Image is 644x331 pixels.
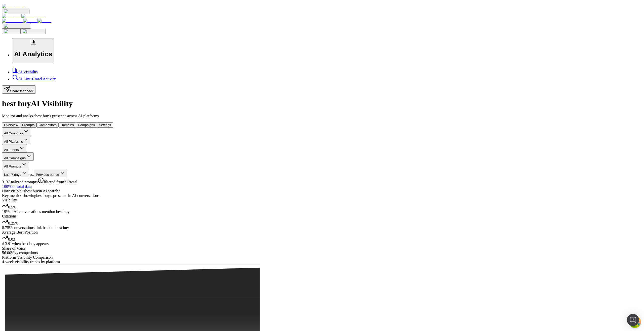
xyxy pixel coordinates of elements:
[2,260,642,264] div: 4-week visibility trends by platform
[12,226,69,230] span: conversations link back to best buy
[23,19,38,23] img: Studio
[23,29,44,33] img: My account
[2,189,642,193] div: How visible is best buy in AI search?
[2,14,21,19] img: Analytics
[2,99,642,108] h1: best buy AI Visibility
[2,4,24,9] img: Botify logo
[37,19,51,23] img: Assist
[44,180,77,184] span: filtered from 313 total
[4,131,23,135] span: All Countries
[12,77,56,81] a: AI Live-Crawl Activity
[4,148,19,152] span: All Intents
[2,114,642,118] p: Monitor and analyze best buy 's presence across AI platforms
[14,251,38,255] span: vs competitors
[4,29,19,33] img: Setting
[4,9,28,13] img: Quick search
[76,122,97,128] button: Campaigns
[2,255,642,260] div: Platform Visibility Comparison
[12,70,38,74] a: AI Visibility
[15,221,18,225] span: %
[4,24,29,28] img: Switch project
[2,230,642,235] div: Average Best Position
[97,122,113,128] button: Settings
[2,122,20,128] button: Overview
[14,50,52,58] h1: AI Analytics
[2,202,642,209] div: 0.5
[2,198,642,202] div: Visibility
[2,226,12,230] span: 8.75%
[4,140,23,143] span: All Platforms
[2,193,642,198] div: Key metrics showing best buy 's presence in AI conversations
[4,156,26,160] span: All Campaigns
[2,246,642,251] div: Share of Voice
[59,122,76,128] button: Domains
[2,184,32,189] a: 100% of total data
[2,251,14,255] span: 56.00%
[2,209,9,214] span: 19%
[2,85,35,94] button: Share feedback
[2,214,642,218] div: Citations
[627,314,639,326] div: Open Intercom Messenger
[12,242,49,246] span: when best buy appears
[21,14,45,19] img: Intelligence
[36,122,59,128] button: Competitors
[2,235,642,242] div: 0.03
[2,218,642,226] div: 0.25
[12,38,54,63] button: AI Analytics
[2,180,38,184] span: 313 Analyzed prompts
[2,19,23,23] img: Activation
[2,242,12,246] span: # 3.91
[20,122,37,128] button: Prompts
[9,209,70,214] span: of AI conversations mention best buy
[13,205,16,209] span: %
[29,172,34,177] span: vs.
